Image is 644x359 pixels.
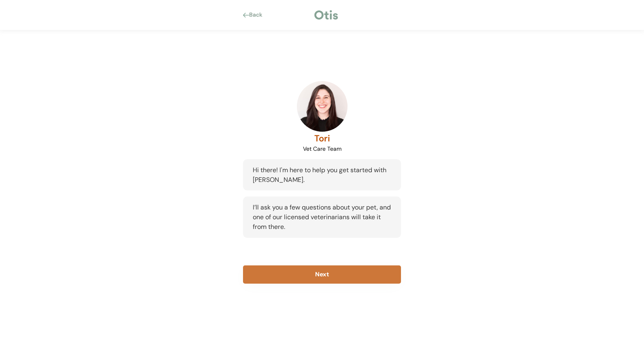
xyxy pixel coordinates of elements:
[243,265,401,284] button: Next
[303,145,341,153] div: Vet Care Team
[314,132,330,145] div: Tori
[243,159,401,190] div: Hi there! I'm here to help you get started with [PERSON_NAME].
[243,197,401,238] div: I’ll ask you a few questions about your pet, and one of our licensed veterinarians will take it f...
[249,11,267,19] div: Back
